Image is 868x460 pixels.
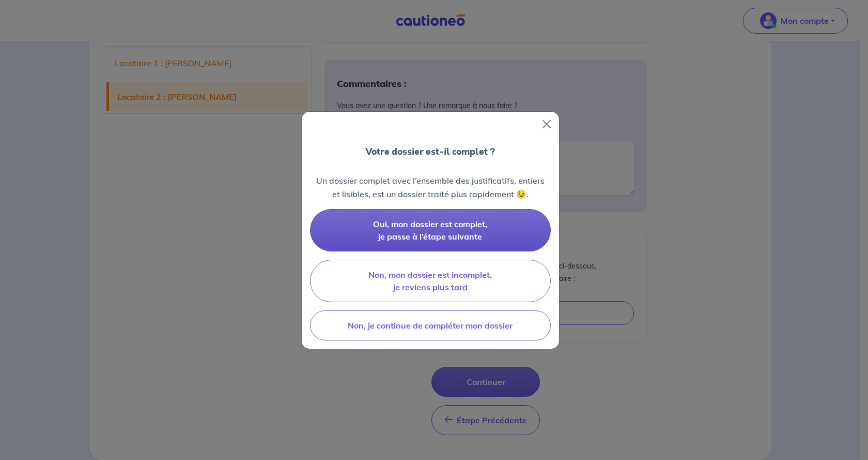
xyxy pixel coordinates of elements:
button: Close [538,116,555,132]
span: Non, mon dossier est incomplet, je reviens plus tard [368,270,492,292]
p: Votre dossier est-il complet ? [365,145,495,158]
span: Non, je continue de compléter mon dossier [348,320,513,331]
button: Non, je continue de compléter mon dossier [310,310,551,340]
button: Oui, mon dossier est complet, je passe à l’étape suivante [310,209,551,251]
button: Non, mon dossier est incomplet, je reviens plus tard [310,260,551,302]
span: Oui, mon dossier est complet, je passe à l’étape suivante [373,219,487,242]
p: Un dossier complet avec l’ensemble des justificatifs, entiers et lisibles, est un dossier traité ... [310,174,551,201]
